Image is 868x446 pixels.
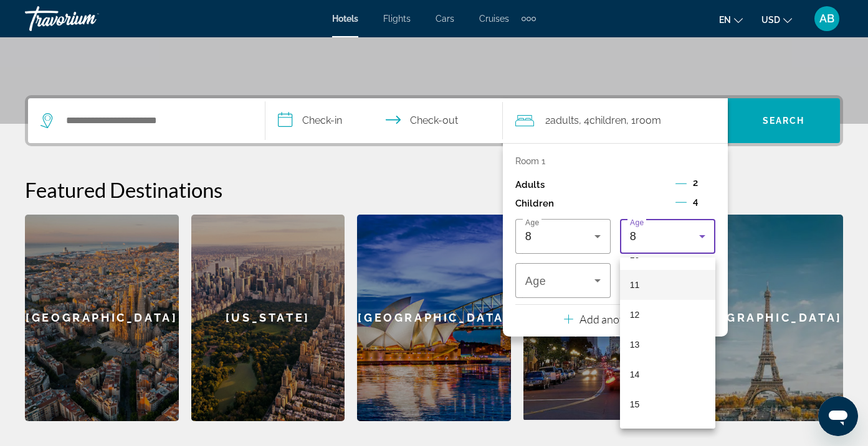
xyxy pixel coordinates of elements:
[620,300,715,330] mat-option: 12 years old
[630,367,640,382] span: 14
[620,360,715,389] mat-option: 14 years old
[620,389,715,419] mat-option: 15 years old
[630,307,640,322] span: 12
[630,427,640,442] span: 16
[630,397,640,412] span: 15
[620,330,715,360] mat-option: 13 years old
[630,277,640,292] span: 11
[620,270,715,300] mat-option: 11 years old
[818,396,858,436] iframe: Кнопка запуска окна обмена сообщениями
[630,337,640,352] span: 13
